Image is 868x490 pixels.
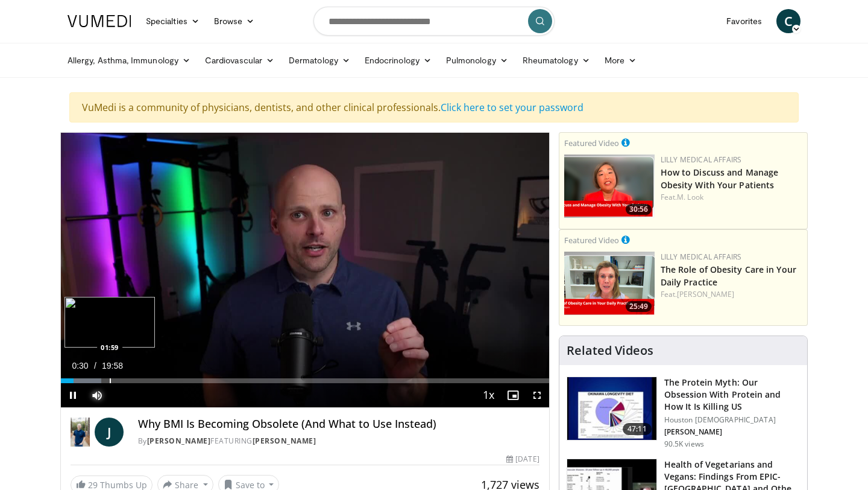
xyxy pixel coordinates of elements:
img: VuMedi Logo [68,15,131,27]
a: Lilly Medical Affairs [661,154,742,165]
span: 30:56 [626,204,652,215]
img: Dr. Jordan Rennicke [71,418,90,447]
img: c98a6a29-1ea0-4bd5-8cf5-4d1e188984a7.png.150x105_q85_crop-smart_upscale.png [564,154,655,218]
span: 47:11 [623,423,652,435]
h3: The Protein Myth: Our Obsession With Protein and How It Is Killing US [664,377,800,413]
img: image.jpeg [64,297,155,348]
a: [PERSON_NAME] [147,436,211,446]
input: Search topics, interventions [313,7,555,36]
a: J [95,418,124,447]
button: Pause [61,383,85,407]
div: By FEATURING [138,436,539,447]
span: 25:49 [626,301,652,312]
button: Mute [85,383,109,407]
a: Specialties [139,9,207,33]
p: Houston [DEMOGRAPHIC_DATA] [664,415,800,425]
div: VuMedi is a community of physicians, dentists, and other clinical professionals. [69,92,799,122]
span: / [94,361,96,371]
h4: Why BMI Is Becoming Obsolete (And What to Use Instead) [138,418,539,431]
a: Rheumatology [515,48,597,72]
small: Featured Video [564,235,619,246]
p: [PERSON_NAME] [664,427,800,437]
a: 25:49 [564,252,655,315]
button: Enable picture-in-picture mode [501,383,525,407]
img: b7b8b05e-5021-418b-a89a-60a270e7cf82.150x105_q85_crop-smart_upscale.jpg [567,377,656,440]
a: More [597,48,644,72]
a: Allergy, Asthma, Immunology [60,48,198,72]
div: Progress Bar [61,378,549,383]
a: [PERSON_NAME] [677,289,734,299]
h4: Related Videos [567,343,653,358]
a: How to Discuss and Manage Obesity With Your Patients [661,167,779,191]
div: Feat. [661,289,802,300]
a: Browse [207,9,262,33]
a: Pulmonology [439,48,515,72]
span: 0:30 [72,361,88,371]
a: Favorites [719,9,769,33]
p: 90.5K views [664,439,704,449]
a: M. Look [677,192,703,202]
video-js: Video Player [61,133,549,408]
a: The Role of Obesity Care in Your Daily Practice [661,264,796,288]
a: Endocrinology [357,48,439,72]
a: C [776,9,800,33]
a: [PERSON_NAME] [253,436,316,446]
button: Playback Rate [477,383,501,407]
button: Fullscreen [525,383,549,407]
a: Cardiovascular [198,48,281,72]
a: 30:56 [564,154,655,218]
div: Feat. [661,192,802,203]
a: Click here to set your password [441,101,583,114]
small: Featured Video [564,138,619,148]
a: 47:11 The Protein Myth: Our Obsession With Protein and How It Is Killing US Houston [DEMOGRAPHIC_... [567,377,800,449]
div: [DATE] [506,454,539,465]
span: 19:58 [102,361,123,371]
a: Dermatology [281,48,357,72]
a: Lilly Medical Affairs [661,252,742,262]
img: e1208b6b-349f-4914-9dd7-f97803bdbf1d.png.150x105_q85_crop-smart_upscale.png [564,252,655,315]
